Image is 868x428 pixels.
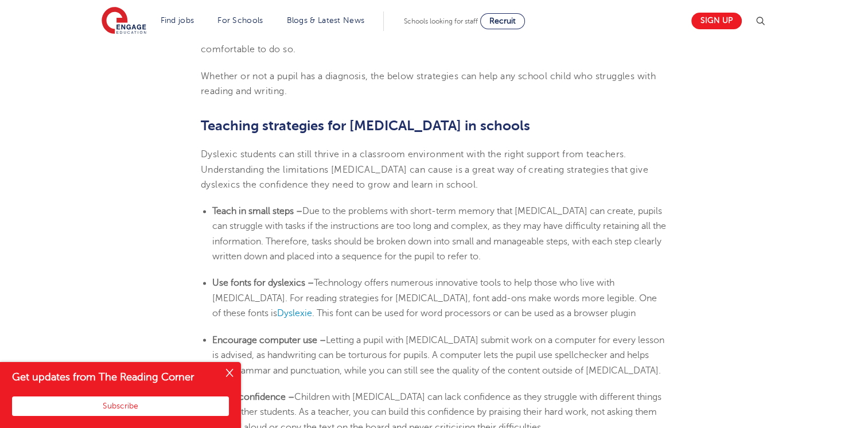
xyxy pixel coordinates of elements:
span: Letting a pupil with [MEDICAL_DATA] submit work on a computer for every lesson is advised, as han... [212,334,664,375]
a: Recruit [480,13,525,29]
span: Schools looking for staff [404,17,478,25]
span: Dyslexic students can still thrive in a classroom environment with the right support from teacher... [201,149,648,190]
span: Due to the problems with short-term memory that [MEDICAL_DATA] can create, pupils can struggle wi... [212,206,666,262]
a: Blogs & Latest News [287,16,365,25]
b: Encourage computer use [212,334,317,345]
b: Teaching strategies for [MEDICAL_DATA] in schools [201,118,530,134]
img: Engage Education [102,7,146,36]
b: – [320,334,326,345]
a: Find jobs [161,16,194,25]
b: Boost confidence – [212,391,294,402]
span: Recruit [489,17,516,25]
b: Use fonts for dyslexics – [212,278,314,288]
span: Technology offers numerous innovative tools to help those who live with [MEDICAL_DATA]. For readi... [212,278,657,318]
span: . This font can be used for word processors or can be used as a browser plugin [312,308,636,318]
h4: Get updates from The Reading Corner [12,370,217,384]
button: Subscribe [12,396,229,416]
span: Whether or not a pupil has a diagnosis, the below strategies can help any school child who strugg... [201,71,656,96]
button: Close [218,362,241,385]
a: Sign up [691,13,742,29]
b: Teach in small steps – [212,206,302,216]
a: Dyslexie [277,308,312,318]
a: For Schools [217,16,263,25]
